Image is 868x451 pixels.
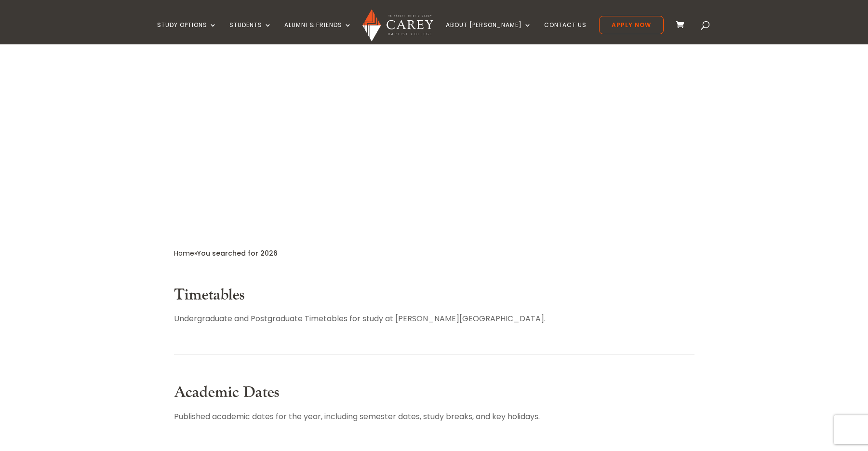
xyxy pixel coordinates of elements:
[174,410,694,423] p: Published academic dates for the year, including semester dates, study breaks, and key holidays.
[599,16,664,34] a: Apply Now
[197,248,278,258] span: You searched for 2026
[174,312,694,325] p: Undergraduate and Postgraduate Timetables for study at [PERSON_NAME][GEOGRAPHIC_DATA].
[174,248,278,258] span: »
[446,22,532,44] a: About [PERSON_NAME]
[362,9,433,41] img: Carey Baptist College
[544,22,587,44] a: Contact Us
[174,285,244,305] a: Timetables
[157,22,217,44] a: Study Options
[284,22,352,44] a: Alumni & Friends
[174,383,279,402] a: Academic Dates
[229,22,272,44] a: Students
[174,248,194,258] a: Home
